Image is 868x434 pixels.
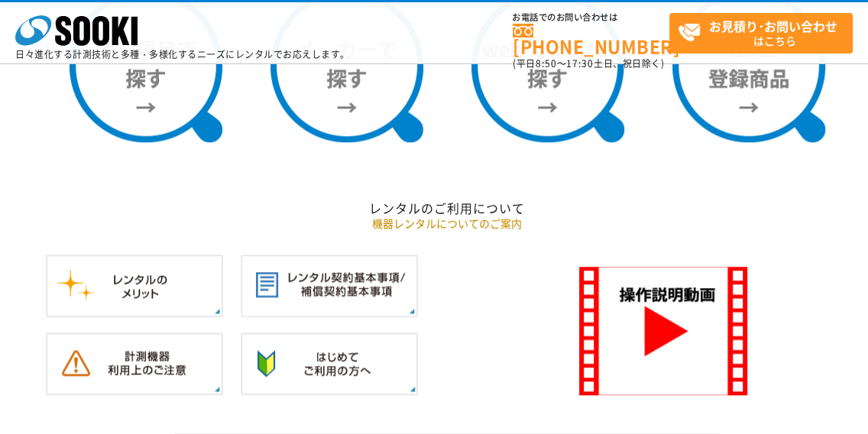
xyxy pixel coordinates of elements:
a: レンタルのメリット [46,301,223,316]
a: [PHONE_NUMBER] [513,24,669,55]
a: 計測機器ご利用上のご注意 [46,379,223,394]
img: はじめてご利用の方へ [241,332,418,395]
img: レンタル契約基本事項／補償契約基本事項 [241,254,418,317]
span: 8:50 [536,57,557,70]
span: (平日 ～ 土日、祝日除く) [513,57,664,70]
a: お見積り･お問い合わせはこちら [669,13,853,53]
strong: お見積り･お問い合わせ [709,17,837,35]
span: はこちら [678,14,852,52]
a: レンタル契約基本事項／補償契約基本事項 [241,301,418,316]
p: 日々進化する計測技術と多種・多様化するニーズにレンタルでお応えします。 [15,50,350,59]
span: 17:30 [566,57,594,70]
img: 計測機器ご利用上のご注意 [46,332,223,395]
img: SOOKI 操作説明動画 [579,267,747,395]
img: レンタルのメリット [46,254,223,317]
span: お電話でのお問い合わせは [513,13,669,22]
a: はじめてご利用の方へ [241,379,418,394]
